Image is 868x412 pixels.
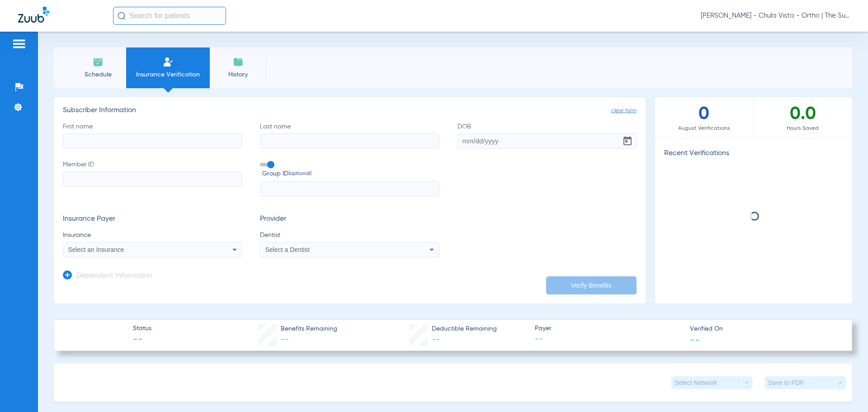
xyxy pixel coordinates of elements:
[133,70,203,79] span: Insurance Verification
[93,57,104,67] img: Schedule
[113,7,226,25] input: Search for patients
[76,70,119,79] span: Schedule
[611,106,637,115] span: clear form
[260,215,439,224] h3: Provider
[546,276,637,294] button: Verify Benefits
[655,97,754,137] div: 0
[63,215,242,224] h3: Insurance Payer
[754,124,852,133] span: Hours Saved
[260,122,439,149] label: Last name
[163,57,174,67] img: Manual Insurance Verification
[701,11,850,20] span: [PERSON_NAME] - Chula Vista - Ortho | The Super Dentists
[63,160,242,197] label: Member ID
[618,132,637,150] button: Open calendar
[432,324,497,334] span: Deductible Remaining
[281,324,337,334] span: Benefits Remaining
[281,336,289,344] span: --
[118,12,126,20] img: Search Icon
[68,246,124,253] span: Select an Insurance
[63,231,242,240] span: Insurance
[63,122,242,149] label: First name
[458,133,637,149] input: DOBOpen calendar
[63,106,637,115] h3: Subscriber Information
[260,133,439,149] input: Last name
[535,324,682,333] span: Payer
[233,57,244,67] img: History
[217,70,259,79] span: History
[754,97,852,137] div: 0.0
[63,133,242,149] input: First name
[655,149,852,158] h3: Recent Verifications
[265,246,310,253] span: Select a Dentist
[12,38,26,49] img: hamburger-icon
[458,122,637,149] label: DOB
[18,7,49,23] img: Zuub Logo
[260,231,439,240] span: Dentist
[63,171,242,187] input: Member ID
[432,336,440,344] span: --
[262,169,439,179] span: Group ID
[655,124,753,133] span: August Verifications
[133,334,151,346] span: --
[288,169,311,179] small: (optional)
[690,324,837,334] span: Verified On
[76,272,152,281] h3: Dependent Information
[133,324,151,333] span: Status
[690,335,700,344] span: --
[535,334,682,345] span: --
